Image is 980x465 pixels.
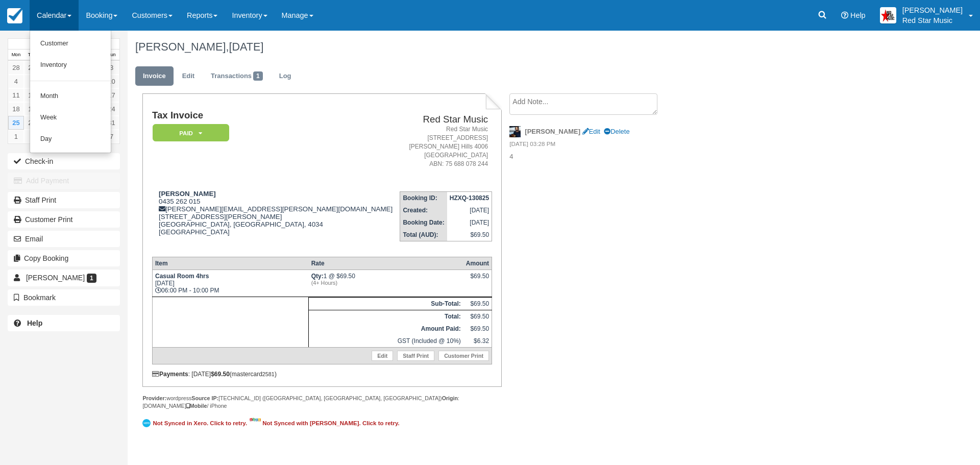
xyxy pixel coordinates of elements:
a: 26 [24,116,40,130]
th: Amount [463,257,492,270]
td: [DATE] [447,204,492,216]
div: wordpress [TECHNICAL_ID] ([GEOGRAPHIC_DATA], [GEOGRAPHIC_DATA], [GEOGRAPHIC_DATA]) : [DOMAIN_NAME... [142,395,501,410]
button: Add Payment [8,173,120,189]
h1: [PERSON_NAME], [135,41,855,53]
strong: [PERSON_NAME] [159,190,216,198]
th: Sub-Total: [309,297,463,310]
a: Not Synced in Xero. Click to retry. [142,418,250,429]
a: Delete [604,128,629,135]
span: [DATE] [229,40,263,53]
strong: Payments [152,371,188,378]
button: Email [8,231,120,247]
a: Not Synced with [PERSON_NAME]. Click to retry. [250,418,402,429]
strong: Qty [311,273,324,280]
h1: Tax Invoice [152,110,398,121]
div: 0435 262 015 [PERSON_NAME][EMAIL_ADDRESS][PERSON_NAME][DOMAIN_NAME] [STREET_ADDRESS][PERSON_NAME]... [152,190,398,249]
em: Paid [153,124,229,142]
th: Booking ID: [400,191,447,204]
th: Booking Date: [400,216,447,229]
th: Tue [24,50,40,61]
a: 19 [24,102,40,116]
button: Check-in [8,153,120,169]
td: [DATE] [447,216,492,229]
strong: Origin [442,395,458,401]
p: 4 [509,152,681,162]
th: Total (AUD): [400,229,447,241]
p: [PERSON_NAME] [902,5,963,15]
strong: Mobile [186,403,207,409]
h2: Red Star Music [402,114,488,125]
a: 31 [104,116,119,130]
th: Total: [309,310,463,323]
td: $69.50 [463,297,492,310]
a: 28 [8,61,24,75]
a: Staff Print [8,192,120,208]
td: [DATE] 06:00 PM - 10:00 PM [152,270,308,297]
th: Rate [309,257,463,270]
small: 2581 [262,371,275,377]
a: Day [30,129,111,150]
a: 18 [8,102,24,116]
address: Red Star Music [STREET_ADDRESS] [PERSON_NAME] Hills 4006 [GEOGRAPHIC_DATA] ABN: 75 688 078 244 [402,125,488,169]
th: Sun [104,50,119,61]
td: $69.50 [463,310,492,323]
ul: Calendar [30,31,111,153]
a: 2 [24,130,40,143]
td: $69.50 [463,323,492,335]
a: Customer Print [8,211,120,228]
th: Mon [8,50,24,61]
th: Amount Paid: [309,323,463,335]
div: $69.50 [466,273,489,288]
strong: $69.50 [211,371,230,378]
a: Inventory [30,55,111,76]
p: Red Star Music [902,15,963,26]
strong: Provider: [142,395,166,401]
a: Staff Print [397,351,434,361]
button: Bookmark [8,289,120,306]
i: Help [841,12,848,19]
img: A2 [880,7,896,23]
a: Customer Print [438,351,489,361]
em: [DATE] 03:28 PM [509,140,681,151]
a: 17 [104,88,119,102]
strong: [PERSON_NAME] [525,128,580,135]
a: [PERSON_NAME] 1 [8,270,120,286]
a: 3 [104,61,119,75]
button: Copy Booking [8,250,120,266]
a: Paid [152,124,226,142]
a: 24 [104,102,119,116]
a: Invoice [135,66,174,86]
span: 1 [87,274,96,283]
td: GST (Included @ 10%) [309,335,463,348]
strong: Casual Room 4hrs [155,273,209,280]
td: 1 @ $69.50 [309,270,463,297]
span: Help [850,11,866,19]
span: [PERSON_NAME] [26,274,85,282]
a: 12 [24,88,40,102]
a: 25 [8,116,24,130]
a: Month [30,86,111,107]
a: Edit [372,351,393,361]
a: Customer [30,33,111,55]
a: 11 [8,88,24,102]
a: 4 [8,75,24,88]
a: 1 [8,130,24,143]
a: Edit [175,66,202,86]
img: checkfront-main-nav-mini-logo.png [7,8,22,23]
th: Item [152,257,308,270]
a: 10 [104,75,119,88]
td: $6.32 [463,335,492,348]
a: 5 [24,75,40,88]
a: Edit [582,128,600,135]
a: Log [272,66,299,86]
a: Week [30,107,111,129]
a: 7 [104,130,119,143]
span: 1 [253,71,263,81]
strong: Source IP: [191,395,218,401]
a: Help [8,315,120,331]
b: Help [27,319,42,327]
td: $69.50 [447,229,492,241]
strong: HZXQ-130825 [450,194,489,202]
a: Transactions1 [203,66,271,86]
div: : [DATE] (mastercard ) [152,371,492,378]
